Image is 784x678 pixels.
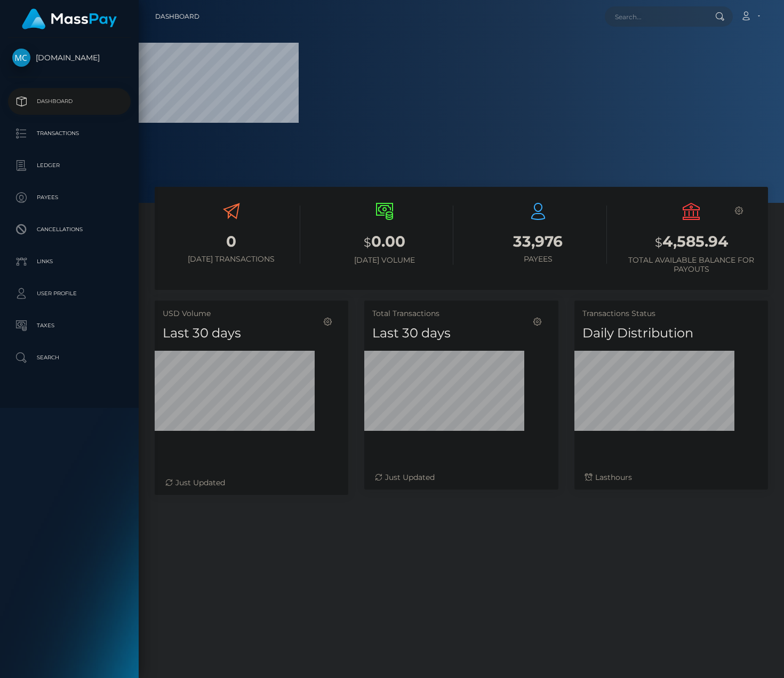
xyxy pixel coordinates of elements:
[585,472,757,483] div: Last hours
[12,49,30,67] img: McLuck.com
[12,318,126,334] p: Taxes
[372,324,550,343] h4: Last 30 days
[469,231,607,252] h3: 33,976
[163,255,300,264] h6: [DATE] Transactions
[163,309,340,319] h5: USD Volume
[163,231,300,252] h3: 0
[8,88,131,115] a: Dashboard
[12,350,126,366] p: Search
[372,309,550,319] h5: Total Transactions
[375,472,547,483] div: Just Updated
[605,6,705,27] input: Search...
[582,324,760,343] h4: Daily Distribution
[12,125,126,141] p: Transactions
[12,190,126,206] p: Payees
[165,477,338,488] div: Just Updated
[8,280,131,307] a: User Profile
[8,248,131,275] a: Links
[316,231,454,253] h3: 0.00
[8,120,131,147] a: Transactions
[469,255,607,264] h6: Payees
[163,324,340,343] h4: Last 30 days
[12,222,126,238] p: Cancellations
[8,184,131,211] a: Payees
[8,312,131,339] a: Taxes
[8,152,131,179] a: Ledger
[155,5,199,28] a: Dashboard
[12,157,126,174] p: Ledger
[623,231,761,253] h3: 4,585.94
[8,216,131,243] a: Cancellations
[12,254,126,270] p: Links
[655,235,662,250] small: $
[12,93,126,109] p: Dashboard
[316,256,454,265] h6: [DATE] Volume
[364,235,371,250] small: $
[8,53,131,62] span: [DOMAIN_NAME]
[623,256,761,274] h6: Total Available Balance for Payouts
[22,9,117,29] img: MassPay Logo
[582,309,760,319] h5: Transactions Status
[8,344,131,371] a: Search
[12,286,126,302] p: User Profile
